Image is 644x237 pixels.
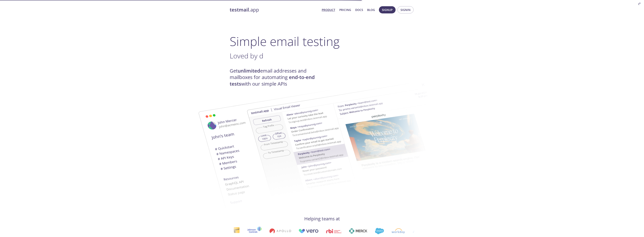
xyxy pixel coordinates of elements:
h1: Simple email testing [230,34,415,49]
img: salesforce [375,228,384,234]
span: Signin [400,7,411,12]
img: vero [299,229,319,233]
strong: unlimited [238,67,260,74]
img: rbi [326,229,341,233]
img: apollo [269,228,291,234]
span: Loved by d [230,51,263,60]
button: Signup [379,6,396,13]
h4: Helping teams at [230,216,415,222]
span: Signup [382,7,393,12]
strong: testmail [230,6,249,13]
a: Product [322,7,335,12]
strong: end-to-end tests [230,74,315,87]
a: testmail.app [230,7,319,13]
h4: Get email addresses and mailboxes for automating with our simple APIs [230,68,322,87]
a: Pricing [339,7,351,12]
img: merck [349,228,367,234]
a: Blog [367,7,375,12]
a: Docs [355,7,363,12]
img: testmail-email-viewer [184,88,389,215]
button: Signin [397,6,414,13]
img: testmail-email-viewer [247,75,451,203]
img: workday [392,228,405,234]
img: johnsoncontrols [247,226,262,235]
